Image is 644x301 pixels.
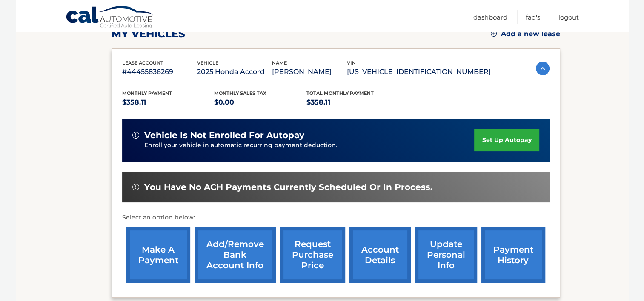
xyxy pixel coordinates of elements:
[536,62,550,75] img: accordion-active.svg
[195,227,276,283] a: Add/Remove bank account info
[272,60,287,66] span: name
[197,60,218,66] span: vehicle
[306,97,399,108] p: $358.11
[66,6,155,30] a: Cal Automotive
[349,227,411,283] a: account details
[474,129,539,151] a: set up autopay
[144,182,432,193] span: You have no ACH payments currently scheduled or in process.
[112,28,185,40] h2: my vehicles
[491,31,497,37] img: add.svg
[272,66,347,78] p: [PERSON_NAME]
[132,132,139,139] img: alert-white.svg
[144,141,475,150] p: Enroll your vehicle in automatic recurring payment deduction.
[481,227,545,283] a: payment history
[526,10,540,24] a: FAQ's
[491,30,560,38] a: Add a new lease
[214,97,306,108] p: $0.00
[415,227,477,283] a: update personal info
[122,60,163,66] span: lease account
[132,184,139,190] img: alert-white.svg
[122,97,215,108] p: $358.11
[122,66,197,78] p: #44455836269
[280,227,345,283] a: request purchase price
[347,66,491,78] p: [US_VEHICLE_IDENTIFICATION_NUMBER]
[122,90,172,96] span: Monthly Payment
[126,227,190,283] a: make a payment
[306,90,374,96] span: Total Monthly Payment
[558,10,579,24] a: Logout
[122,213,550,223] p: Select an option below:
[347,60,356,66] span: vin
[473,10,507,24] a: Dashboard
[214,90,266,96] span: Monthly sales Tax
[197,66,272,78] p: 2025 Honda Accord
[144,130,304,141] span: vehicle is not enrolled for autopay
